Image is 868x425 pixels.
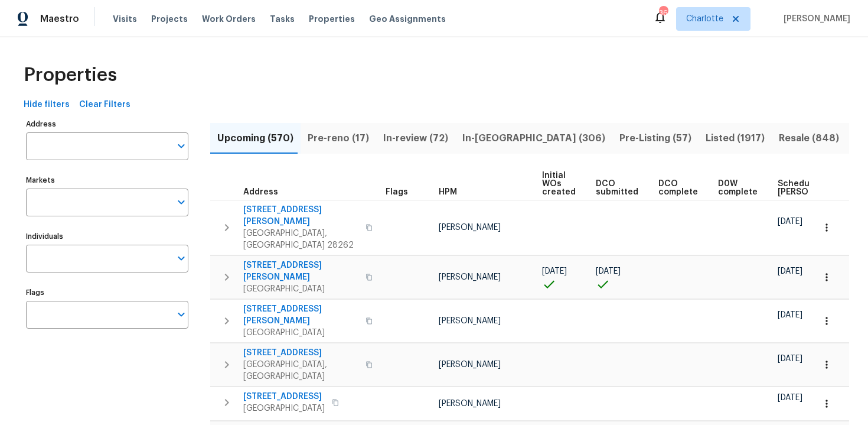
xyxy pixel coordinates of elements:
[439,273,501,281] span: [PERSON_NAME]
[439,361,501,369] span: [PERSON_NAME]
[243,327,358,339] span: [GEOGRAPHIC_DATA]
[778,218,802,226] span: [DATE]
[386,188,408,196] span: Flags
[202,13,256,25] span: Work Orders
[217,130,293,147] span: Upcoming (570)
[243,259,358,283] span: [STREET_ADDRESS][PERSON_NAME]
[173,194,190,210] button: Open
[243,228,358,251] span: [GEOGRAPHIC_DATA], [GEOGRAPHIC_DATA] 28262
[462,130,605,147] span: In-[GEOGRAPHIC_DATA] (306)
[24,69,117,81] span: Properties
[24,98,70,112] span: Hide filters
[26,121,188,128] label: Address
[309,13,355,25] span: Properties
[659,7,667,19] div: 36
[779,130,839,147] span: Resale (848)
[542,171,576,196] span: Initial WOs created
[243,359,358,382] span: [GEOGRAPHIC_DATA], [GEOGRAPHIC_DATA]
[173,138,190,154] button: Open
[619,130,691,147] span: Pre-Listing (57)
[779,13,850,25] span: [PERSON_NAME]
[26,177,188,184] label: Markets
[74,94,135,116] button: Clear Filters
[439,223,501,232] span: [PERSON_NAME]
[718,180,758,196] span: D0W complete
[243,283,358,295] span: [GEOGRAPHIC_DATA]
[778,180,844,196] span: Scheduled [PERSON_NAME]
[439,188,457,196] span: HPM
[596,180,638,196] span: DCO submitted
[26,289,188,296] label: Flags
[243,188,278,196] span: Address
[706,130,765,147] span: Listed (1917)
[19,94,74,116] button: Hide filters
[596,267,621,275] span: [DATE]
[151,13,188,25] span: Projects
[778,394,802,402] span: [DATE]
[778,267,802,275] span: [DATE]
[778,355,802,363] span: [DATE]
[439,317,501,325] span: [PERSON_NAME]
[26,233,188,240] label: Individuals
[243,347,358,359] span: [STREET_ADDRESS]
[270,15,295,23] span: Tasks
[308,130,369,147] span: Pre-reno (17)
[113,13,137,25] span: Visits
[79,98,130,112] span: Clear Filters
[243,403,325,414] span: [GEOGRAPHIC_DATA]
[173,250,190,267] button: Open
[243,204,358,228] span: [STREET_ADDRESS][PERSON_NAME]
[383,130,448,147] span: In-review (72)
[658,180,698,196] span: DCO complete
[778,311,802,319] span: [DATE]
[439,400,501,408] span: [PERSON_NAME]
[369,13,446,25] span: Geo Assignments
[686,13,723,25] span: Charlotte
[40,13,79,25] span: Maestro
[542,267,567,275] span: [DATE]
[243,391,325,403] span: [STREET_ADDRESS]
[243,303,358,327] span: [STREET_ADDRESS][PERSON_NAME]
[173,306,190,323] button: Open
